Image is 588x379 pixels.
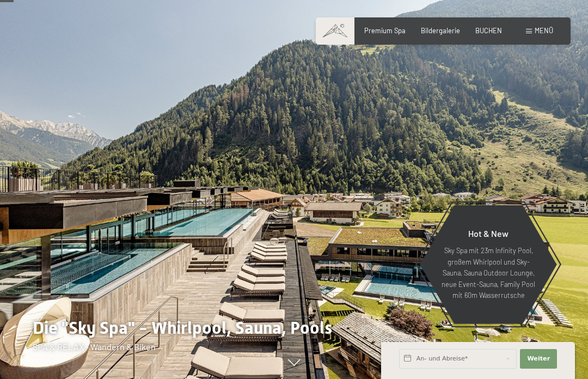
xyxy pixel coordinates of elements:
p: Sky Spa mit 23m Infinity Pool, großem Whirlpool und Sky-Sauna, Sauna Outdoor Lounge, neue Event-S... [441,245,536,301]
a: BUCHEN [475,26,502,35]
button: Weiter [520,349,557,369]
a: Premium Spa [364,26,406,35]
span: Menü [535,26,553,35]
span: Schnellanfrage [381,335,419,342]
a: Bildergalerie [421,26,460,35]
span: Weiter [527,354,550,363]
span: Hot & New [468,228,509,239]
a: Hot & New Sky Spa mit 23m Infinity Pool, großem Whirlpool und Sky-Sauna, Sauna Outdoor Lounge, ne... [419,205,558,325]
